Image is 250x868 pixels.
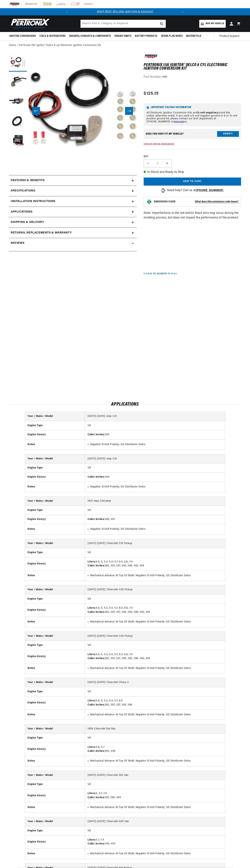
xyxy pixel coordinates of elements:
[67,32,113,40] summary: Headers, Exhausts & Components
[25,817,85,826] th: Year / Make / Model
[25,515,85,524] th: Engine Size(s)
[11,231,72,235] h2: Returns, Replacements & Warranty
[88,518,105,521] strong: Cubic Inches:
[25,734,85,743] th: Engine Type
[25,421,85,430] th: Engine Type
[85,585,225,594] td: [DATE]-[DATE] Chevrolet C20 Pickup
[25,687,85,696] th: Engine Type
[85,696,225,710] td: 4.6, 5, 5.3, 5.4, 5.7, 6.5 283, 307, 327, 350, 396
[88,792,96,795] strong: Liters:
[25,454,85,463] th: Year / Make / Model
[25,412,85,421] th: Year / Make / Model
[85,497,225,506] td: 1974 Jeep Cherokee
[25,439,85,450] th: Notes
[9,186,137,196] summary: Specifications
[90,443,222,447] li: Negative 12-Volt Polarity; OE Distributor Delco
[85,724,225,734] td: 1958 Chevrolet Del Ray
[90,574,222,578] li: Mechanical Advance At Top Of Shaft; Negative 12-Volt Polarity; OE Distributor Delco
[19,43,101,47] a: PerTronix 1181 Ignitor® Delco 8 cyl Electronic Ignition Conversion Kit
[38,32,67,40] summary: Coils & Distributors
[69,34,111,38] span: Headers, Exhausts & Components
[85,539,225,548] td: [DATE]-[DATE] Chevrolet C10 Pickup
[11,178,44,183] h2: Features & Benefits
[25,835,85,849] th: Engine Size(s)
[88,699,96,702] strong: Liters:
[85,557,225,570] td: 4.6, 5, 5.3, 5.4, 5.7, 6.5, 6.6, 7.4 283, 307, 327, 350, 396, 402, 454
[25,585,85,594] th: Year / Make / Model
[88,839,96,841] strong: Liters:
[9,54,27,72] button: Load image 1 in gallery view
[25,570,85,581] th: Notes
[88,750,105,752] strong: Cubic Inches:
[9,18,50,30] img: Pertronix
[154,200,175,203] strong: EMISSIONS CODE
[25,710,85,720] th: Notes
[144,143,174,145] a: View All Vehicle Applications
[25,604,85,617] th: Engine Size(s)
[11,199,55,204] h2: Installation instructions
[9,43,241,47] nav: breadcrumbs
[88,560,96,563] strong: Liters:
[85,650,225,663] td: 4.6, 5, 5.3, 5.4, 5.7, 6.5, 6.6, 7.4 283, 307, 327, 348, 350, 396, 402, 454
[25,497,85,506] th: Year / Make / Model
[85,506,225,515] td: V8
[25,756,85,766] th: Notes
[90,666,222,670] li: Mechanical Advance At Top Of Shaft; Negative 12-Volt Polarity; OE Distributor Delco
[88,657,105,660] strong: Cubic Inches:
[88,611,105,613] strong: Cubic Inches:
[25,482,85,492] th: Notes
[85,412,225,421] td: [DATE]-[DATE] Jeep CJ5
[85,515,225,524] td: 360, 401
[88,476,105,478] strong: Cubic Inches:
[184,32,203,40] summary: Motorcycle
[133,32,159,40] summary: Battery Products
[85,548,225,557] td: V8
[219,34,239,38] span: Product Support
[25,463,85,472] th: Engine Type
[196,189,223,192] a: [PHONE_NUMBER]
[90,805,222,809] li: Mechanical Advance At Top Of Shaft; Negative 12-Volt Polarity; OE Distributor Delco
[199,20,226,28] a: Add my vehicle
[90,759,222,763] li: Mechanical Advance At Top Of Shaft; Negative 12-Volt Polarity; OE Distributor Delco
[25,696,85,710] th: Engine Size(s)
[85,678,225,687] td: [DATE]-[DATE] Chevrolet Chevy II
[146,133,184,135] div: Does This part fit My vehicle?
[88,842,105,845] strong: Cubic Inches:
[158,20,166,28] button: Search Part #, Category or Keyword
[219,32,241,41] summary: Product Support
[85,835,225,849] td: 5.7, 7.4 350, 454
[85,463,225,472] td: V8
[144,155,241,158] label: QTY
[11,210,32,214] span: Applications
[85,594,225,603] td: V8
[81,20,166,28] input: Search Part #, Category or Keyword
[147,106,238,109] h6: Important Voltage Information
[144,90,159,97] span: $125.15
[25,780,85,789] th: Engine Type
[174,120,184,123] a: message
[25,557,85,570] th: Engine Size(s)
[85,430,225,439] td: 304
[162,76,167,78] strong: 1181
[11,189,35,193] h2: Specifications
[25,594,85,603] th: Engine Type
[144,170,241,175] p: In-Stock and Ready to Ship
[144,272,177,275] p: C.A.R.B. EO Number: D-57-22
[9,54,137,168] media-gallery: Gallery Viewer
[85,421,225,430] td: V8
[9,93,27,111] button: Load image 3 in gallery view
[25,632,85,641] th: Year / Make / Model
[179,8,186,15] button: Translation missing: en.sections.announcements.next_announcement
[146,199,152,205] img: Emissions code
[9,196,137,207] summary: Installation instructions
[25,789,85,802] th: Engine Size(s)
[125,107,133,115] button: Slide right
[85,454,225,463] td: [DATE]-[DATE] Jeep CJ6
[161,34,183,38] span: Spark Plug Wires
[88,564,105,567] strong: Cubic Inches:
[85,632,225,641] td: [DATE]-[DATE] Chevrolet C30 Pickup
[25,743,85,756] th: Engine Size(s)
[88,746,96,749] strong: Liters:
[39,34,66,38] span: Coils & Distributors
